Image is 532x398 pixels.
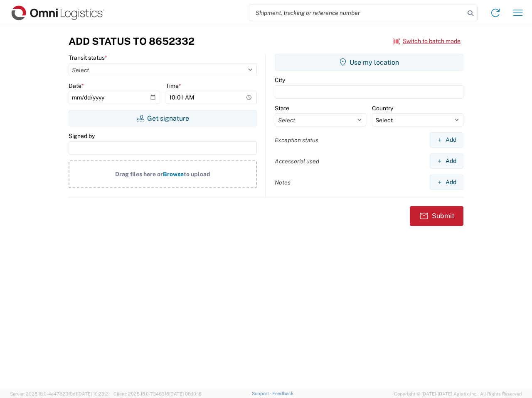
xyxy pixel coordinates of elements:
[393,34,461,48] button: Switch to batch mode
[430,153,463,169] button: Add
[372,104,393,112] label: Country
[275,104,289,112] label: State
[169,391,202,396] span: [DATE] 08:10:16
[69,82,84,90] label: Date
[113,391,202,396] span: Client: 2025.18.0-7346316
[275,179,291,186] label: Notes
[275,54,463,70] button: Use my location
[275,136,318,144] label: Exception status
[166,82,181,90] label: Time
[430,175,463,190] button: Add
[77,391,110,396] span: [DATE] 10:23:21
[410,206,463,226] button: Submit
[272,391,293,396] a: Feedback
[69,35,195,47] h3: Add Status to 8652332
[394,390,522,398] span: Copyright © [DATE]-[DATE] Agistix Inc., All Rights Reserved
[69,54,107,61] label: Transit status
[69,132,95,140] label: Signed by
[115,171,163,177] span: Drag files here or
[430,132,463,148] button: Add
[275,76,285,84] label: City
[69,110,257,126] button: Get signature
[275,158,319,165] label: Accessorial used
[163,171,184,177] span: Browse
[10,391,110,396] span: Server: 2025.18.0-4e47823f9d1
[184,171,210,177] span: to upload
[252,391,273,396] a: Support
[249,5,465,21] input: Shipment, tracking or reference number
